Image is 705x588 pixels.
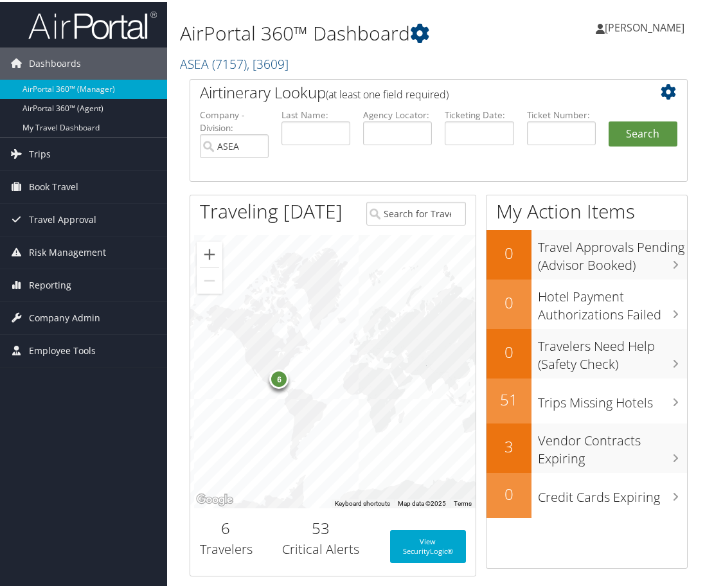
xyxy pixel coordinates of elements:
h2: 0 [486,240,531,262]
h1: AirPortal 360™ Dashboard [180,18,525,45]
span: Reporting [29,267,71,299]
h3: Travelers Need Help (Safety Check) [538,329,687,371]
h1: Traveling [DATE] [200,196,343,223]
h3: Critical Alerts [271,539,371,557]
a: 0Travel Approvals Pending (Advisor Booked) [486,228,687,278]
span: Dashboards [29,46,81,78]
img: Google [193,490,236,506]
span: [PERSON_NAME] [605,19,684,33]
a: View SecurityLogic® [390,528,466,561]
button: Keyboard shortcuts [335,497,390,506]
label: Agency Locator: [363,107,432,120]
span: Trips [29,136,51,168]
a: 0Hotel Payment Authorizations Failed [486,278,687,327]
img: airportal-logo.png [28,8,157,39]
span: , [ 3609 ] [247,53,289,71]
a: 0Credit Cards Expiring [486,471,687,516]
div: 6 [269,368,289,387]
label: Ticket Number: [527,107,596,120]
h3: Travelers [200,539,252,557]
span: Book Travel [29,169,78,201]
span: Company Admin [29,300,100,332]
span: Risk Management [29,235,106,267]
label: Company - Division: [200,107,269,133]
h2: 0 [486,290,531,312]
h2: Airtinerary Lookup [200,80,636,102]
h3: Hotel Payment Authorizations Failed [538,280,687,322]
a: ASEA [180,53,289,71]
h1: My Action Items [486,196,687,223]
h2: 51 [486,387,531,409]
h3: Travel Approvals Pending (Advisor Booked) [538,230,687,272]
a: Terms (opens in new tab) [454,498,472,505]
h2: 3 [486,434,531,456]
a: [PERSON_NAME] [596,6,697,45]
h3: Vendor Contracts Expiring [538,423,687,466]
a: 0Travelers Need Help (Safety Check) [486,327,687,377]
label: Ticketing Date: [445,107,513,120]
h2: 53 [271,515,371,537]
span: (at least one field required) [326,85,449,100]
span: Employee Tools [29,333,96,365]
h2: 0 [486,339,531,361]
button: Search [609,120,677,145]
a: 3Vendor Contracts Expiring [486,422,687,471]
input: Search for Traveler [366,200,466,224]
a: 51Trips Missing Hotels [486,377,687,422]
h2: 0 [486,481,531,503]
button: Zoom in [197,240,222,265]
h3: Trips Missing Hotels [538,386,687,410]
button: Zoom out [197,266,222,292]
a: Open this area in Google Maps (opens a new window) [193,490,236,506]
h2: 6 [200,515,252,537]
span: Map data ©2025 [398,498,446,505]
span: Travel Approval [29,202,96,234]
span: ( 7157 ) [212,53,247,71]
h3: Credit Cards Expiring [538,480,687,504]
label: Last Name: [281,107,350,120]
